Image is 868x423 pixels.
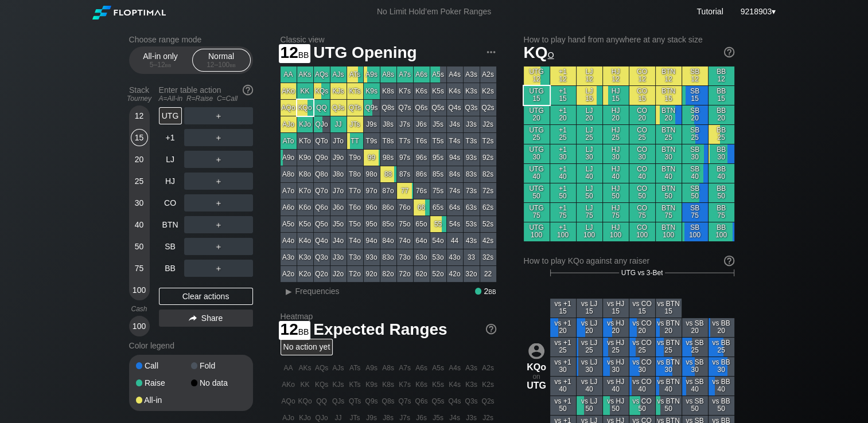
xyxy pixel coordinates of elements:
[134,49,187,71] div: All-in only
[281,35,496,44] h2: Classic view
[550,183,576,202] div: +1 50
[603,86,629,105] div: HJ 15
[709,222,734,241] div: BB 100
[364,83,380,99] div: K9s
[314,133,330,149] div: QTo
[430,100,446,116] div: Q5s
[347,249,363,265] div: T3o
[314,150,330,166] div: Q9o
[524,66,550,85] div: UTG 12
[364,133,380,149] div: T9s
[314,100,330,116] div: QQ
[297,183,313,199] div: K7o
[347,266,363,282] div: T2o
[397,100,413,116] div: Q7s
[159,129,182,146] div: +1
[184,151,253,168] div: ＋
[380,133,396,149] div: T8s
[380,249,396,265] div: 83o
[447,233,463,249] div: 44
[414,150,430,166] div: 96s
[380,66,396,83] div: A8s
[297,266,313,282] div: K2o
[347,166,363,182] div: T8o
[297,199,313,216] div: K6o
[297,116,313,132] div: KJo
[430,133,446,149] div: T5s
[184,260,253,277] div: ＋
[281,83,297,99] div: AKo
[347,83,363,99] div: KTs
[709,203,734,222] div: BB 75
[447,100,463,116] div: Q4s
[330,150,347,166] div: J9o
[414,166,430,182] div: 86s
[330,66,347,83] div: AJs
[447,133,463,149] div: T4s
[656,222,682,241] div: BTN 100
[447,183,463,199] div: 74s
[281,216,297,232] div: A5o
[430,116,446,132] div: J5s
[184,129,253,146] div: ＋
[314,249,330,265] div: Q3o
[129,35,253,44] h2: Choose range mode
[447,249,463,265] div: 43o
[480,183,496,199] div: 72s
[184,107,253,124] div: ＋
[131,238,148,255] div: 50
[330,233,347,249] div: J4o
[430,199,446,216] div: 65s
[696,7,723,16] a: Tutorial
[629,222,655,241] div: CO 100
[480,233,496,249] div: 42s
[330,199,347,216] div: J6o
[709,105,734,124] div: BB 20
[656,183,682,202] div: BTN 50
[603,183,629,202] div: HJ 50
[524,256,734,265] div: How to play KQo against any raiser
[184,173,253,190] div: ＋
[364,249,380,265] div: 93o
[524,44,554,61] span: KQ
[656,105,682,124] div: BTN 20
[330,100,347,116] div: QJs
[430,83,446,99] div: K5s
[297,66,313,83] div: AKs
[380,116,396,132] div: J8s
[189,315,197,322] img: share.864f2f62.svg
[312,44,418,63] span: UTG Opening
[330,266,347,282] div: J2o
[159,194,182,211] div: CO
[414,216,430,232] div: 65o
[364,199,380,216] div: 96o
[380,216,396,232] div: 85o
[397,116,413,132] div: J7s
[524,203,550,222] div: UTG 75
[229,61,236,69] span: bb
[548,48,554,60] span: o
[447,66,463,83] div: A4s
[577,105,602,124] div: LJ 20
[629,203,655,222] div: CO 75
[281,66,297,83] div: AA
[297,216,313,232] div: K5o
[464,233,480,249] div: 43s
[330,183,347,199] div: J7o
[550,86,576,105] div: +1 15
[281,150,297,166] div: A9o
[480,100,496,116] div: Q2s
[464,216,480,232] div: 53s
[464,116,480,132] div: J3s
[191,362,246,370] div: Fold
[314,216,330,232] div: Q5o
[485,46,497,58] img: ellipsis.fd386fe8.svg
[330,166,347,182] div: J8o
[480,150,496,166] div: 92s
[380,233,396,249] div: 84o
[656,144,682,163] div: BTN 30
[528,343,544,359] img: icon-avatar.b40e07d9.svg
[480,133,496,149] div: T2s
[603,164,629,183] div: HJ 40
[656,164,682,183] div: BTN 40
